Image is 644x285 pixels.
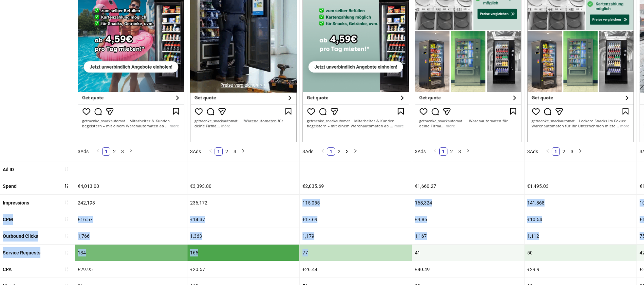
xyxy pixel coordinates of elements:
[3,167,14,172] b: Ad ID
[464,147,472,156] li: Next Page
[466,149,470,153] span: right
[300,195,412,211] div: 115,055
[206,147,215,156] button: left
[525,195,637,211] div: 141,868
[544,147,552,156] button: left
[351,147,360,156] button: right
[3,250,40,255] b: Service Requests
[75,211,187,228] div: €16.57
[119,148,126,155] a: 3
[321,149,325,153] span: left
[187,245,299,261] div: 165
[343,147,351,156] li: 3
[127,147,135,156] li: Next Page
[447,147,456,156] li: 2
[75,228,187,244] div: 1,766
[544,147,552,156] li: Previous Page
[552,147,560,156] li: 1
[300,245,412,261] div: 77
[431,147,439,156] button: left
[241,149,245,153] span: right
[239,147,247,156] button: right
[464,147,472,156] button: right
[3,183,17,189] b: Spend
[110,147,118,156] li: 2
[412,195,524,211] div: 168,324
[75,195,187,211] div: 242,193
[102,147,110,156] li: 1
[353,149,357,153] span: right
[64,200,69,205] span: sort-ascending
[187,261,299,278] div: €20.57
[300,178,412,194] div: €2,035.69
[223,147,231,156] li: 2
[415,149,426,154] span: 3 Ads
[344,148,351,155] a: 3
[111,148,118,155] a: 2
[568,147,576,156] li: 3
[546,149,550,153] span: left
[75,261,187,278] div: €29.95
[527,149,538,154] span: 3 Ads
[302,149,313,154] span: 3 Ads
[412,211,524,228] div: €9.86
[440,148,447,155] a: 1
[129,149,133,153] span: right
[578,149,582,153] span: right
[231,148,239,155] a: 3
[3,200,29,206] b: Impressions
[127,147,135,156] button: right
[525,178,637,194] div: €1,495.03
[75,178,187,194] div: €4,013.00
[525,228,637,244] div: 1,112
[64,267,69,272] span: sort-ascending
[300,261,412,278] div: €26.44
[64,183,69,188] span: sort-descending
[187,211,299,228] div: €14.37
[187,228,299,244] div: 1,363
[3,217,13,222] b: CPM
[412,178,524,194] div: €1,660.27
[75,245,187,261] div: 134
[3,233,38,239] b: Outbound Clicks
[223,148,231,155] a: 2
[300,228,412,244] div: 1,179
[319,147,327,156] li: Previous Page
[64,233,69,238] span: sort-ascending
[433,149,437,153] span: left
[525,211,637,228] div: €10.54
[576,147,584,156] li: Next Page
[208,149,213,153] span: left
[351,147,360,156] li: Next Page
[335,147,343,156] li: 2
[190,149,201,154] span: 3 Ads
[187,178,299,194] div: €3,393.80
[94,147,102,156] li: Previous Page
[3,267,12,272] b: CPA
[576,147,584,156] button: right
[215,147,223,156] li: 1
[431,147,439,156] li: Previous Page
[64,217,69,221] span: sort-ascending
[456,147,464,156] li: 3
[118,147,127,156] li: 3
[187,195,299,211] div: 236,172
[215,148,222,155] a: 1
[231,147,239,156] li: 3
[552,148,559,155] a: 1
[448,148,455,155] a: 2
[206,147,215,156] li: Previous Page
[94,147,102,156] button: left
[319,147,327,156] button: left
[64,250,69,255] span: sort-ascending
[456,148,463,155] a: 3
[560,148,568,155] a: 2
[568,148,576,155] a: 3
[335,148,343,155] a: 2
[327,147,335,156] li: 1
[327,148,335,155] a: 1
[239,147,247,156] li: Next Page
[525,245,637,261] div: 50
[78,149,89,154] span: 3 Ads
[412,261,524,278] div: €40.49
